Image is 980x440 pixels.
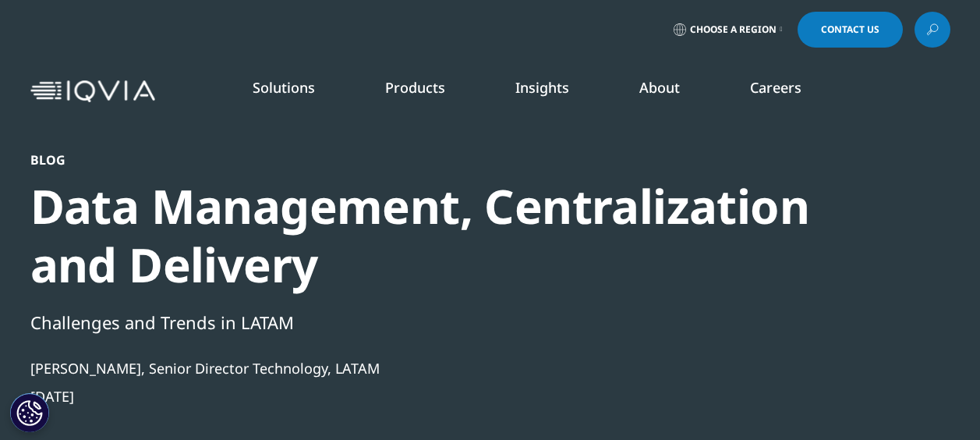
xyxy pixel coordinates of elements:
div: Challenges and Trends in LATAM [30,309,866,335]
div: [DATE] [30,387,866,406]
span: Contact Us [821,25,879,34]
a: Insights [515,78,569,97]
button: Cookies Settings [10,393,49,432]
a: Solutions [253,78,315,97]
a: About [639,78,680,97]
nav: Primary [161,55,950,128]
a: Products [385,78,445,97]
a: Careers [750,78,801,97]
div: Data Management, Centralization and Delivery [30,177,866,294]
div: [PERSON_NAME], Senior Director Technology, LATAM [30,359,866,378]
span: Choose a Region [690,23,777,36]
a: Contact Us [798,12,903,48]
div: Blog [30,152,866,168]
